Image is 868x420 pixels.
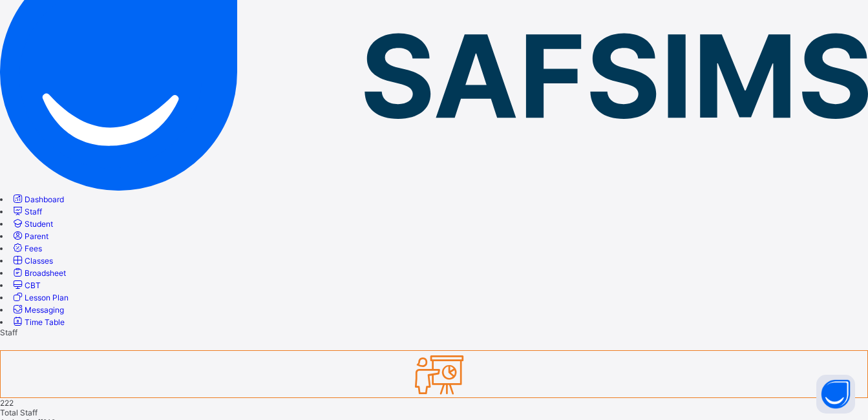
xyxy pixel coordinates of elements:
a: Student [11,219,53,229]
button: Open asap [816,375,855,414]
a: Broadsheet [11,268,66,278]
span: Time Table [25,317,65,327]
a: Fees [11,244,42,253]
span: Classes [25,256,53,266]
span: Broadsheet [25,268,66,278]
span: Dashboard [25,194,64,204]
span: CBT [25,280,41,290]
a: Parent [11,231,48,241]
a: CBT [11,280,41,290]
a: Dashboard [11,194,64,204]
a: Staff [11,207,42,216]
span: Messaging [25,305,64,315]
a: Messaging [11,305,64,315]
a: Lesson Plan [11,293,69,302]
span: Student [25,219,53,229]
span: Staff [25,207,42,216]
a: Time Table [11,317,65,327]
span: Lesson Plan [25,293,69,302]
span: Fees [25,244,42,253]
a: Classes [11,256,53,266]
span: Parent [25,231,48,241]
